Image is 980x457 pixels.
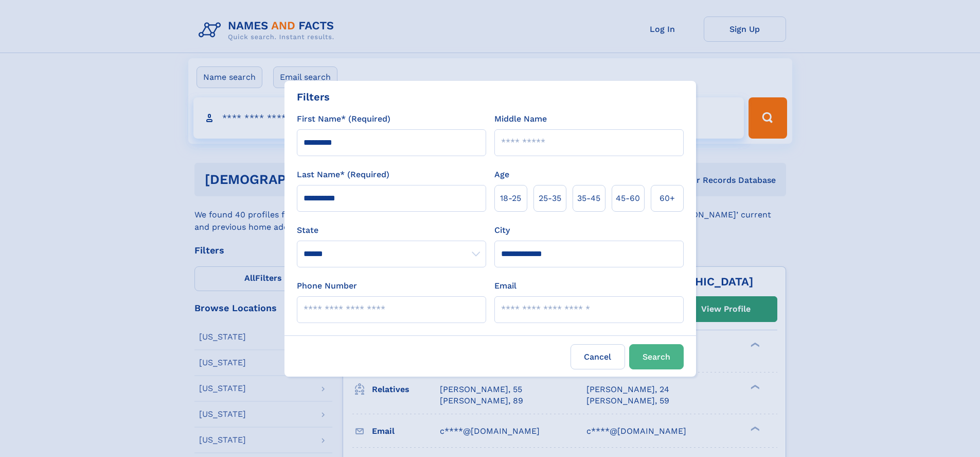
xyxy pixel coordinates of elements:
[297,89,330,105] div: Filters
[494,280,516,292] label: Email
[297,224,486,236] label: State
[297,113,390,125] label: First Name* (Required)
[500,192,521,205] span: 18‑25
[577,192,600,205] span: 35‑45
[616,192,640,205] span: 45‑60
[297,168,389,181] label: Last Name* (Required)
[539,192,561,205] span: 25‑35
[660,192,675,205] span: 60+
[494,113,547,125] label: Middle Name
[297,280,357,292] label: Phone Number
[494,168,509,181] label: Age
[494,224,510,236] label: City
[571,344,625,369] label: Cancel
[629,344,684,369] button: Search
